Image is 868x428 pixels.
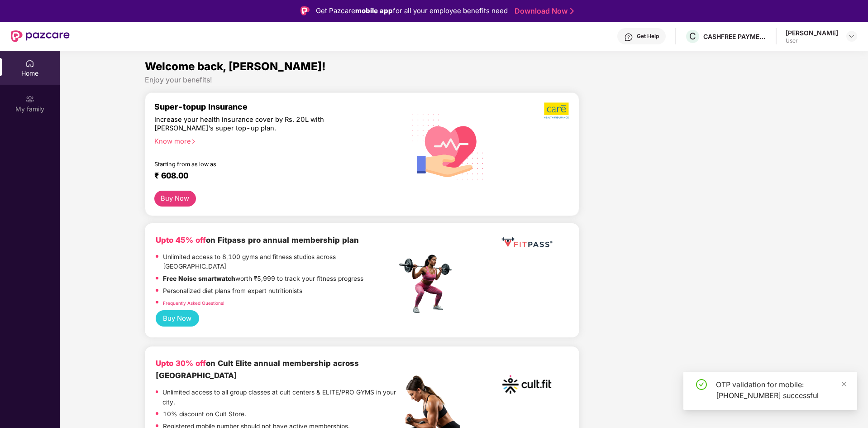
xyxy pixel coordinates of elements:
a: Download Now [515,6,571,16]
img: fpp.png [396,252,460,316]
img: Logo [300,6,310,15]
img: svg+xml;base64,PHN2ZyBpZD0iSG9tZSIgeG1sbnM9Imh0dHA6Ly93d3cudzMub3JnLzIwMDAvc3ZnIiB3aWR0aD0iMjAiIG... [25,59,34,68]
p: Unlimited access to 8,100 gyms and fitness studios across [GEOGRAPHIC_DATA] [163,252,396,272]
strong: Free Noise smartwatch [163,275,235,282]
img: svg+xml;base64,PHN2ZyB3aWR0aD0iMjAiIGhlaWdodD0iMjAiIHZpZXdCb3g9IjAgMCAyMCAyMCIgZmlsbD0ibm9uZSIgeG... [25,95,34,104]
button: Buy Now [154,191,196,207]
p: worth ₹5,999 to track your fitness progress [163,274,363,284]
div: Know more [154,137,391,144]
div: ₹ 608.00 [154,171,388,182]
button: Buy Now [156,310,199,327]
b: on Cult Elite annual membership across [GEOGRAPHIC_DATA] [156,359,359,380]
img: svg+xml;base64,PHN2ZyBpZD0iRHJvcGRvd24tMzJ4MzIiIHhtbG5zPSJodHRwOi8vd3d3LnczLm9yZy8yMDAwL3N2ZyIgd2... [848,33,855,40]
span: C [689,31,696,42]
img: Stroke [570,6,574,16]
b: Upto 30% off [156,359,206,368]
span: right [191,139,196,144]
div: Enjoy your benefits! [145,75,783,85]
img: fppp.png [500,234,554,251]
b: on Fitpass pro annual membership plan [156,236,359,245]
div: User [786,37,838,44]
img: b5dec4f62d2307b9de63beb79f102df3.png [544,102,570,119]
img: svg+xml;base64,PHN2ZyBpZD0iSGVscC0zMngzMiIgeG1sbnM9Imh0dHA6Ly93d3cudzMub3JnLzIwMDAvc3ZnIiB3aWR0aD... [624,33,633,42]
span: check-circle [696,379,707,390]
a: Frequently Asked Questions! [163,300,224,306]
div: CASHFREE PAYMENTS INDIA PVT. LTD. [703,32,767,41]
p: Personalized diet plans from expert nutritionists [163,286,302,296]
img: cult.png [500,357,554,412]
div: Increase your health insurance cover by Rs. 20L with [PERSON_NAME]’s super top-up plan. [154,115,358,133]
strong: mobile app [355,6,393,15]
div: Get Help [637,33,659,40]
p: 10% discount on Cult Store. [163,409,246,419]
span: Welcome back, [PERSON_NAME]! [145,60,326,73]
span: close [841,381,847,387]
div: Get Pazcare for all your employee benefits need [316,5,508,16]
p: Unlimited access to all group classes at cult centers & ELITE/PRO GYMS in your city. [162,388,396,407]
div: Super-topup Insurance [154,102,397,111]
img: New Pazcare Logo [11,30,70,42]
div: OTP validation for mobile: [PHONE_NUMBER] successful [716,379,846,401]
img: svg+xml;base64,PHN2ZyB4bWxucz0iaHR0cDovL3d3dy53My5vcmcvMjAwMC9zdmciIHhtbG5zOnhsaW5rPSJodHRwOi8vd3... [405,102,491,190]
div: [PERSON_NAME] [786,29,838,37]
div: Starting from as low as [154,161,358,167]
b: Upto 45% off [156,236,206,245]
